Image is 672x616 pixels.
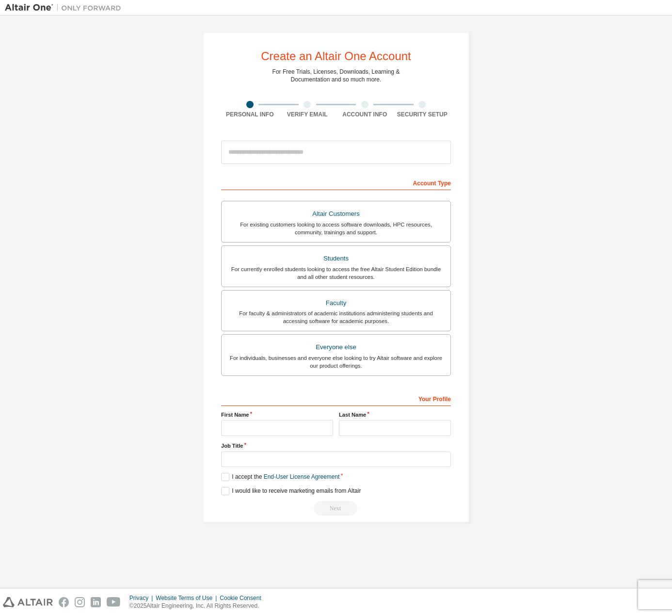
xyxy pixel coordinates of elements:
div: For faculty & administrators of academic institutions administering students and accessing softwa... [227,309,445,325]
div: For individuals, businesses and everyone else looking to try Altair software and explore our prod... [227,354,445,370]
div: Account Info [336,111,394,118]
div: Create an Altair One Account [261,50,411,62]
label: I accept the [221,473,339,481]
div: Privacy [129,594,156,602]
div: Cookie Consent [220,594,267,602]
div: Website Terms of Use [156,594,220,602]
img: Altair One [5,3,126,13]
img: instagram.svg [75,597,85,607]
div: For Free Trials, Licenses, Downloads, Learning & Documentation and so much more. [272,68,400,83]
img: youtube.svg [107,597,121,607]
label: First Name [221,411,333,419]
div: For existing customers looking to access software downloads, HPC resources, community, trainings ... [227,221,445,236]
img: altair_logo.svg [3,597,53,607]
img: facebook.svg [59,597,69,607]
div: Verify Email [279,111,336,118]
p: © 2025 Altair Engineering, Inc. All Rights Reserved. [129,602,267,610]
div: Everyone else [227,340,445,354]
div: Account Type [221,175,451,190]
div: Personal Info [221,111,279,118]
label: I would like to receive marketing emails from Altair [221,487,361,495]
label: Last Name [339,411,451,419]
div: Altair Customers [227,207,445,221]
div: Security Setup [394,111,451,118]
div: Faculty [227,296,445,310]
div: For currently enrolled students looking to access the free Altair Student Edition bundle and all ... [227,265,445,281]
img: linkedin.svg [91,597,101,607]
a: End-User License Agreement [264,473,340,480]
div: Your Profile [221,390,451,406]
div: Read and acccept EULA to continue [221,501,451,516]
div: Students [227,252,445,265]
label: Job Title [221,442,451,450]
